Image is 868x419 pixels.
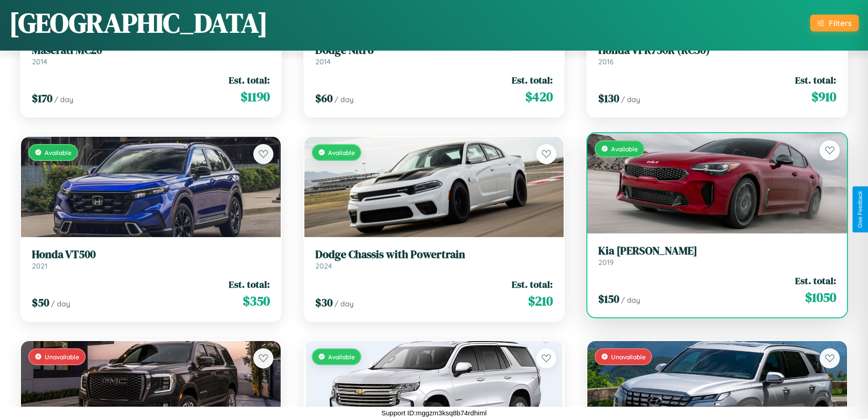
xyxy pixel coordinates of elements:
[32,44,270,57] h3: Maserati MC20
[229,73,270,87] span: Est. total:
[45,149,72,156] span: Available
[525,88,553,106] span: $ 420
[795,274,836,287] span: Est. total:
[315,57,331,66] span: 2014
[857,191,863,228] div: Give Feedback
[243,292,270,310] span: $ 350
[598,244,836,267] a: Kia [PERSON_NAME]2019
[32,91,52,106] span: $ 170
[598,44,836,66] a: Honda VFR750R (RC30)2016
[32,44,270,66] a: Maserati MC202014
[598,44,836,57] h3: Honda VFR750R (RC30)
[512,278,553,291] span: Est. total:
[54,95,73,104] span: / day
[315,44,553,57] h3: Dodge Nitro
[32,57,47,66] span: 2014
[51,299,70,308] span: / day
[598,57,614,66] span: 2016
[229,278,270,291] span: Est. total:
[315,91,333,106] span: $ 60
[598,244,836,258] h3: Kia [PERSON_NAME]
[241,88,270,106] span: $ 1190
[598,91,619,106] span: $ 130
[334,299,354,308] span: / day
[45,353,79,361] span: Unavailable
[32,248,270,261] h3: Honda VT500
[381,407,487,419] p: Support ID: mggzm3ksq8b74rdhiml
[611,145,638,153] span: Available
[328,149,355,156] span: Available
[621,95,640,104] span: / day
[315,248,553,261] h3: Dodge Chassis with Powertrain
[315,44,553,66] a: Dodge Nitro2014
[512,73,553,87] span: Est. total:
[621,295,640,305] span: / day
[795,73,836,87] span: Est. total:
[611,353,646,361] span: Unavailable
[334,95,354,104] span: / day
[328,353,355,361] span: Available
[32,261,47,270] span: 2021
[32,295,49,310] span: $ 50
[810,15,859,31] button: Filters
[829,18,852,28] div: Filters
[32,248,270,270] a: Honda VT5002021
[9,4,268,41] h1: [GEOGRAPHIC_DATA]
[805,288,836,306] span: $ 1050
[598,258,614,267] span: 2019
[315,295,333,310] span: $ 30
[315,261,332,270] span: 2024
[812,88,836,106] span: $ 910
[315,248,553,270] a: Dodge Chassis with Powertrain2024
[598,291,619,306] span: $ 150
[528,292,553,310] span: $ 210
